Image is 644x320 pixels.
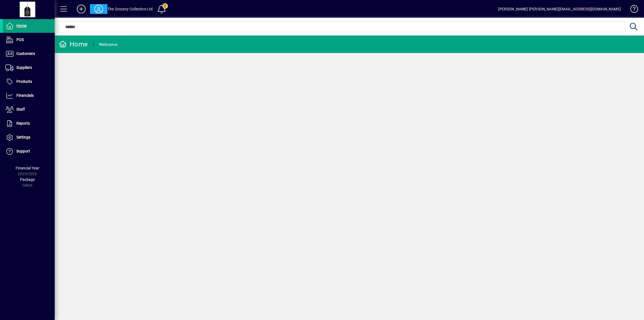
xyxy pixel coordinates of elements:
[16,107,25,111] span: Staff
[90,4,107,14] button: Profile
[16,135,30,139] span: Settings
[3,103,55,116] a: Staff
[3,61,55,75] a: Suppliers
[3,75,55,89] a: Products
[16,51,35,56] span: Customers
[20,177,35,182] span: Package
[16,65,32,70] span: Suppliers
[3,131,55,144] a: Settings
[3,89,55,102] a: Financials
[72,4,90,14] button: Add
[16,121,30,125] span: Reports
[16,24,27,28] span: Home
[16,166,39,170] span: Financial Year
[498,5,621,13] div: [PERSON_NAME] [PERSON_NAME][EMAIL_ADDRESS][DOMAIN_NAME]
[16,149,30,153] span: Support
[3,33,55,47] a: POS
[3,47,55,61] a: Customers
[16,93,34,98] span: Financials
[3,145,55,158] a: Support
[3,117,55,130] a: Reports
[16,37,24,42] span: POS
[107,5,153,13] div: The Grocery Collective Ltd
[59,40,88,49] div: Home
[16,79,32,84] span: Products
[626,1,637,19] a: Knowledge Base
